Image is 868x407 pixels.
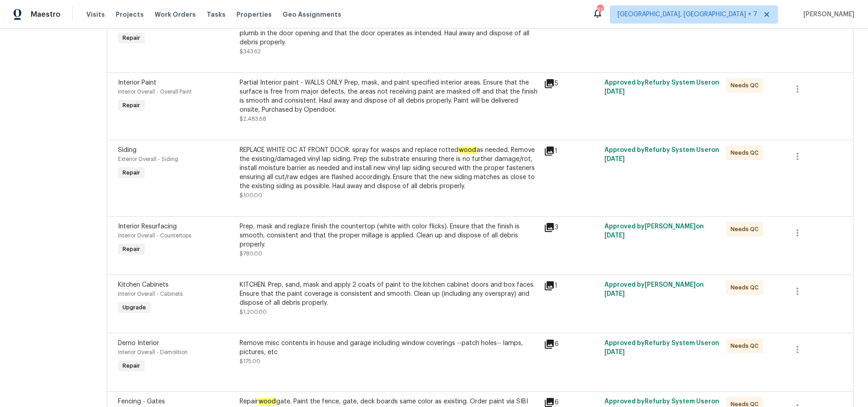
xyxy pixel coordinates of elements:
div: Prep, mask and reglaze finish the countertop (white with color flicks). Ensure that the finish is... [240,222,538,249]
div: 6 [544,339,599,350]
em: wood [458,147,476,154]
span: Work Orders [155,10,196,19]
span: Repair [119,245,144,254]
span: Visits [86,10,105,19]
span: Interior Overall - Demolition [118,350,188,355]
span: $1,200.00 [240,309,267,315]
div: 1 [544,280,599,291]
div: Partial Interior paint - WALLS ONLY Prep, mask, and paint specified interior areas. Ensure that t... [240,78,538,114]
div: Remove misc contents in house and garage including window coverings --patch holes-- lamps, pictur... [240,339,538,357]
span: Needs QC [731,148,762,157]
span: $175.00 [240,359,260,364]
div: 5 [544,78,599,89]
span: Needs QC [731,225,762,234]
span: Approved by Refurby System User on [604,80,719,95]
span: Siding [118,147,137,153]
div: 1 [544,146,599,156]
span: [DATE] [604,89,625,95]
span: Geo Assignments [283,10,341,19]
span: $780.00 [240,251,262,256]
span: Fencing - Gates [118,398,165,405]
span: $100.00 [240,193,262,198]
div: REPLACE WHITE OC AT FRONT DOOR. spray for wasps and replace rotted as needed. Remove the existing... [240,146,538,191]
span: Interior Resurfacing [118,223,177,230]
span: $343.62 [240,49,261,54]
span: Maestro [31,10,61,19]
span: Demo Interior [118,340,159,346]
span: Interior Paint [118,80,156,86]
span: Properties [236,10,272,19]
div: 3 [544,222,599,233]
span: Approved by Refurby System User on [604,147,719,162]
span: [DATE] [604,232,625,239]
span: [DATE] [604,291,625,297]
span: Interior Overall - Overall Paint [118,89,192,95]
div: 51 [597,5,603,14]
span: [DATE] [604,156,625,162]
span: Interior Overall - Cabinets [118,291,183,297]
span: [DATE] [604,349,625,355]
span: Needs QC [731,81,762,90]
span: Tasks [207,11,226,18]
em: wood [258,398,276,405]
span: Interior Overall - Countertops [118,233,191,238]
span: Approved by [PERSON_NAME] on [604,223,704,239]
span: $2,483.68 [240,116,266,122]
div: Remove the existing door (if present). Install a new 6-0 bi-fold flush panel interior doors. Ensu... [240,11,538,47]
span: Repair [119,361,144,370]
span: Kitchen Cabinets [118,282,169,288]
span: Repair [119,168,144,177]
span: Approved by [PERSON_NAME] on [604,282,704,297]
span: Projects [116,10,144,19]
span: Approved by Refurby System User on [604,340,719,355]
div: KITCHEN. Prep, sand, mask and apply 2 coats of paint to the kitchen cabinet doors and box faces. ... [240,280,538,308]
span: Upgrade [119,303,150,312]
span: Needs QC [731,341,762,350]
span: [GEOGRAPHIC_DATA], [GEOGRAPHIC_DATA] + 7 [618,10,757,19]
span: [PERSON_NAME] [800,10,854,19]
span: Needs QC [731,283,762,292]
span: Repair [119,101,144,110]
span: Repair [119,33,144,43]
span: Exterior Overall - Siding [118,156,178,162]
